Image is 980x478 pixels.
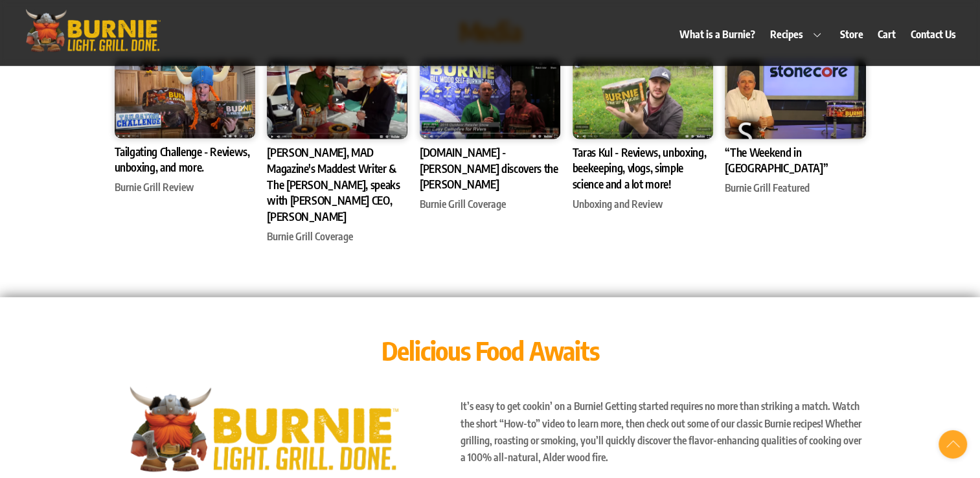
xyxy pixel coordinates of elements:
img: Dick DeBartolo, MAD Magazine's Maddest Writer & The Giz Wiz, speaks with Burnie CEO, Carl Spadaro [267,60,407,139]
img: Tailgating Challenge - Reviews, unboxing, and more. [115,60,255,139]
a: [DOMAIN_NAME] - [PERSON_NAME] discovers the [PERSON_NAME] [420,145,558,191]
a: Store [834,19,869,49]
a: What is a Burnie? [674,19,762,49]
img: Taras Kul - Reviews, unboxing, beekeeping, vlogs, simple science and a lot more! [573,60,713,139]
img: “The Weekend in Jacksonville” [725,60,865,139]
div: Burnie Grill Coverage [420,196,560,212]
a: “The Weekend in [GEOGRAPHIC_DATA]” [725,145,828,176]
img: TheFitRV.com - James discovers the Burnie Grill [420,60,560,139]
div: Burnie Grill Review [115,179,255,196]
span: Delicious Food Awaits [382,334,599,367]
a: Cart [872,19,902,49]
img: burniegrill.com-logo-high-res-2020110_500px [18,6,167,55]
div: Unboxing and Review [573,196,713,212]
p: It’s easy to get cookin’ on a Burnie! Getting started requires no more than striking a match. Wat... [460,398,865,466]
div: Burnie Grill Featured [725,179,865,196]
img: burniegrill.com-logo-high-res-2020110_500px [115,383,411,475]
a: Taras Kul - Reviews, unboxing, beekeeping, vlogs, simple science and a lot more! [573,145,706,191]
a: Recipes [764,19,832,49]
div: Burnie Grill Coverage [267,228,407,245]
a: [PERSON_NAME], MAD Magazine's Maddest Writer & The [PERSON_NAME], speaks with [PERSON_NAME] CEO, ... [267,145,400,223]
a: Burnie Grill [18,37,167,59]
a: Tailgating Challenge - Reviews, unboxing, and more. [115,144,250,175]
a: Contact Us [904,19,962,49]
